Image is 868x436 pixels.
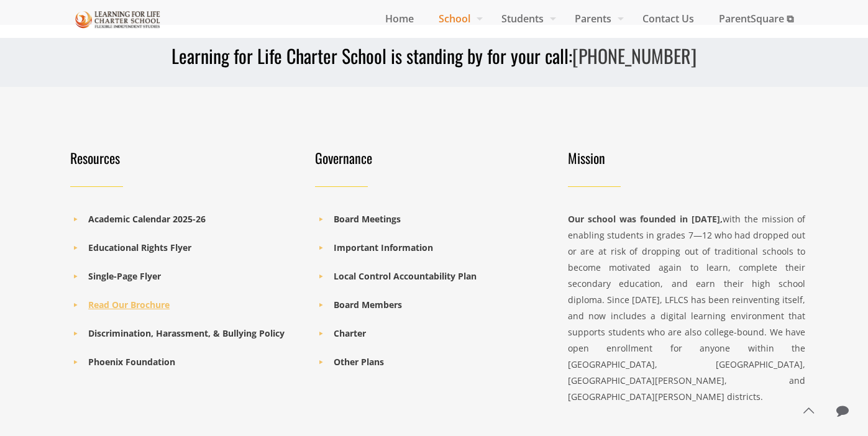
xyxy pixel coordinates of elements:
a: [PHONE_NUMBER] [572,42,697,70]
a: Important Information [334,242,433,253]
a: Discrimination, Harassment, & Bullying Policy [88,327,285,339]
h4: Governance [315,149,546,166]
a: Phoenix Foundation [88,356,175,368]
img: Important Information [75,9,161,30]
a: Academic Calendar 2025-26 [88,213,206,225]
div: with the mission of enabling students in grades 7—12 who had dropped out or are at risk of droppi... [568,211,806,405]
span: Contact Us [630,9,706,28]
a: Back to top icon [795,397,821,424]
a: Board Meetings [334,213,401,225]
a: Board Members [334,299,402,311]
a: Other Plans [334,356,384,368]
a: Charter [334,327,366,339]
h4: Mission [568,149,806,166]
a: Read Our Brochure [88,299,170,311]
a: Educational Rights Flyer [88,242,191,253]
h4: Resources [70,149,301,166]
span: Students [489,9,562,28]
strong: Our school was founded in [DATE], [568,213,723,225]
span: ParentSquare ⧉ [706,9,806,28]
span: School [426,9,489,28]
span: Parents [562,9,630,28]
h3: Learning for Life Charter School is standing by for your call: [63,43,806,68]
span: Home [373,9,426,28]
a: Single-Page Flyer [88,270,161,282]
a: Local Control Accountability Plan [334,270,477,282]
